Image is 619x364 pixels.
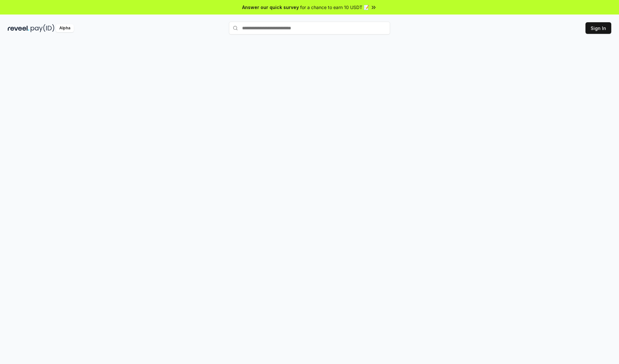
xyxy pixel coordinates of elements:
img: reveel_dark [8,24,29,32]
span: Answer our quick survey [242,4,299,11]
span: for a chance to earn 10 USDT 📝 [300,4,369,11]
img: pay_id [31,24,54,32]
div: Alpha [56,24,74,32]
button: Sign In [585,22,611,34]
